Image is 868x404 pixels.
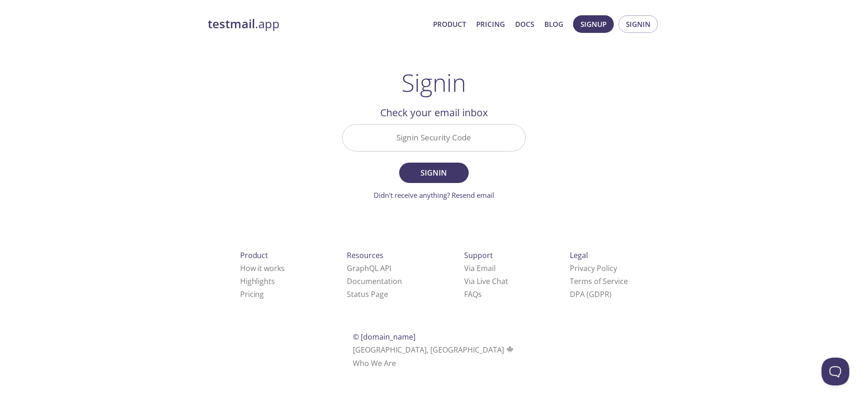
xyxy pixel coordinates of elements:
[353,358,396,368] a: Who We Are
[342,105,526,120] h2: Check your email inbox
[374,190,494,200] a: Didn't receive anything? Resend email
[570,250,588,260] span: Legal
[822,358,849,385] iframe: Help Scout Beacon - Open
[240,263,285,273] a: How it works
[570,289,612,299] a: DPA (GDPR)
[353,345,515,355] span: [GEOGRAPHIC_DATA], [GEOGRAPHIC_DATA]
[399,163,469,183] button: Signin
[476,18,505,30] a: Pricing
[570,263,617,273] a: Privacy Policy
[240,250,268,260] span: Product
[573,15,614,33] button: Signup
[208,16,426,32] a: testmail.app
[208,16,255,32] strong: testmail
[626,18,651,30] span: Signin
[515,18,534,30] a: Docs
[347,250,383,260] span: Resources
[347,276,402,286] a: Documentation
[570,276,628,286] a: Terms of Service
[464,289,482,299] a: FAQ
[544,18,563,30] a: Blog
[240,289,264,299] a: Pricing
[464,250,493,260] span: Support
[464,263,496,273] a: Via Email
[433,18,466,30] a: Product
[409,166,459,179] span: Signin
[353,332,416,342] span: © [DOMAIN_NAME]
[619,15,658,33] button: Signin
[347,263,391,273] a: GraphQL API
[240,276,275,286] a: Highlights
[347,289,388,299] a: Status Page
[581,18,606,30] span: Signup
[478,289,482,299] span: s
[402,69,466,96] h1: Signin
[464,276,508,286] a: Via Live Chat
